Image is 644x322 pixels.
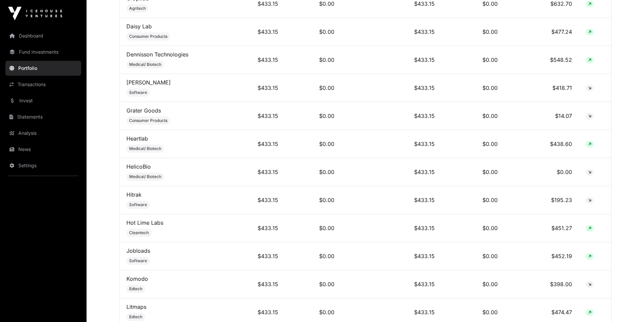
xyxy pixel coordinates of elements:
[442,270,504,298] td: $0.00
[227,130,285,158] td: $433.15
[227,102,285,130] td: $433.15
[5,109,81,124] a: Statements
[227,186,285,214] td: $433.15
[126,247,150,254] a: Jobloads
[129,202,147,207] span: Software
[129,90,147,95] span: Software
[341,270,442,298] td: $433.15
[504,46,579,74] td: $548.52
[504,74,579,102] td: $418.71
[442,130,504,158] td: $0.00
[126,23,152,30] a: Daisy Lab
[341,74,442,102] td: $433.15
[504,270,579,298] td: $398.00
[129,118,167,123] span: Consumer Products
[5,126,81,141] a: Analysis
[442,46,504,74] td: $0.00
[341,46,442,74] td: $433.15
[129,174,161,179] span: Medical/ Biotech
[442,186,504,214] td: $0.00
[504,186,579,214] td: $195.23
[442,214,504,242] td: $0.00
[341,130,442,158] td: $433.15
[341,242,442,270] td: $433.15
[126,107,161,114] a: Grater Goods
[285,186,341,214] td: $0.00
[227,214,285,242] td: $433.15
[126,79,171,86] a: [PERSON_NAME]
[442,74,504,102] td: $0.00
[126,191,142,198] a: Hitrak
[285,270,341,298] td: $0.00
[129,34,167,39] span: Consumer Products
[610,290,644,322] iframe: Chat Widget
[341,102,442,130] td: $433.15
[504,158,579,186] td: $0.00
[5,28,81,43] a: Dashboard
[126,219,163,226] a: Hot Lime Labs
[285,242,341,270] td: $0.00
[5,77,81,92] a: Transactions
[285,18,341,46] td: $0.00
[227,270,285,298] td: $433.15
[442,18,504,46] td: $0.00
[129,62,161,67] span: Medical/ Biotech
[442,242,504,270] td: $0.00
[285,130,341,158] td: $0.00
[341,158,442,186] td: $433.15
[129,286,142,292] span: Edtech
[504,18,579,46] td: $477.24
[126,51,188,58] a: Dennisson Technologies
[129,314,142,320] span: Edtech
[126,303,146,310] a: Litmaps
[285,74,341,102] td: $0.00
[227,242,285,270] td: $433.15
[129,146,161,151] span: Medical/ Biotech
[285,158,341,186] td: $0.00
[227,18,285,46] td: $433.15
[129,6,146,11] span: Agritech
[341,18,442,46] td: $433.15
[126,163,151,170] a: HelicoBio
[5,61,81,76] a: Portfolio
[285,46,341,74] td: $0.00
[285,214,341,242] td: $0.00
[504,130,579,158] td: $438.60
[504,102,579,130] td: $14.07
[285,102,341,130] td: $0.00
[126,275,148,282] a: Komodo
[227,158,285,186] td: $433.15
[341,214,442,242] td: $433.15
[129,230,149,236] span: Cleantech
[442,158,504,186] td: $0.00
[5,45,81,59] a: Fund Investments
[341,186,442,214] td: $433.15
[5,142,81,157] a: News
[504,214,579,242] td: $451.27
[129,258,147,264] span: Software
[442,102,504,130] td: $0.00
[5,158,81,173] a: Settings
[227,46,285,74] td: $433.15
[227,74,285,102] td: $433.15
[504,242,579,270] td: $452.19
[126,135,148,142] a: Heartlab
[8,7,62,20] img: Icehouse Ventures Logo
[5,93,81,108] a: Invest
